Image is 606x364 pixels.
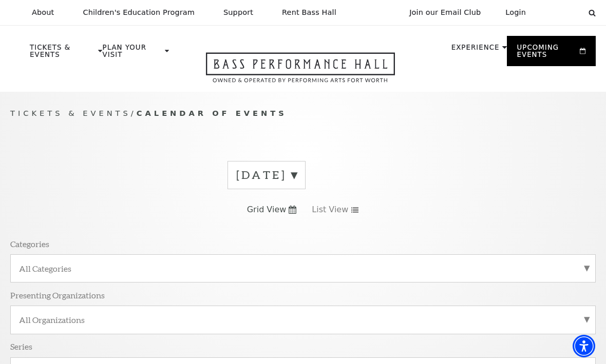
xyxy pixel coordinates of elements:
[32,8,54,17] p: About
[10,238,49,249] p: Categories
[19,314,587,325] label: All Organizations
[247,204,287,215] span: Grid View
[83,8,195,17] p: Children's Education Program
[10,109,131,117] span: Tickets & Events
[137,109,287,117] span: Calendar of Events
[282,8,336,17] p: Rent Bass Hall
[10,290,105,300] p: Presenting Organizations
[10,341,32,352] p: Series
[573,335,595,357] div: Accessibility Menu
[312,204,348,215] span: List View
[30,44,96,64] p: Tickets & Events
[103,44,162,64] p: Plan Your Visit
[223,8,253,17] p: Support
[517,44,577,64] p: Upcoming Events
[236,167,297,183] label: [DATE]
[19,263,587,274] label: All Categories
[10,107,596,120] p: /
[451,44,500,56] p: Experience
[169,52,432,92] a: Open this option
[542,8,579,17] select: Select:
